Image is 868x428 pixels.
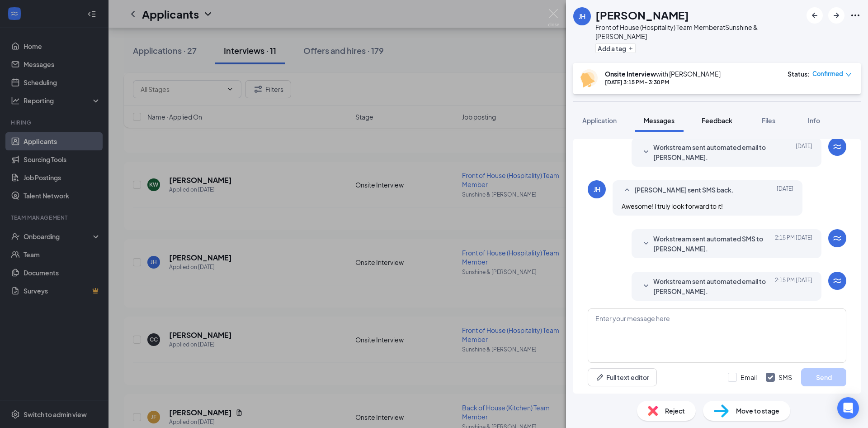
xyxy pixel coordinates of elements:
[622,185,632,196] svg: SmallChevronUp
[595,373,604,382] svg: Pen
[828,7,844,24] button: ArrowRight
[653,142,772,162] span: Workstream sent automated email to [PERSON_NAME].
[850,10,861,21] svg: Ellipses
[594,185,600,194] div: JH
[832,275,843,286] svg: WorkstreamLogo
[845,72,852,78] span: down
[634,185,734,196] span: [PERSON_NAME] sent SMS back.
[641,147,651,158] svg: SmallChevronDown
[831,10,842,21] svg: ArrowRight
[588,368,657,386] button: Full text editorPen
[605,70,656,78] b: Onsite Interview
[579,12,585,21] div: JH
[832,141,843,152] svg: WorkstreamLogo
[653,234,772,254] span: Workstream sent automated SMS to [PERSON_NAME].
[665,406,685,416] span: Reject
[582,116,617,125] span: Application
[595,43,636,53] button: PlusAdd a tag
[641,238,651,249] svg: SmallChevronDown
[809,10,820,21] svg: ArrowLeftNew
[762,116,775,125] span: Files
[801,368,846,386] button: Send
[641,281,651,292] svg: SmallChevronDown
[653,276,772,296] span: Workstream sent automated email to [PERSON_NAME].
[807,7,823,24] button: ArrowLeftNew
[628,46,633,51] svg: Plus
[777,185,793,196] span: [DATE]
[775,276,812,296] span: [DATE] 2:15 PM
[832,233,843,244] svg: WorkstreamLogo
[837,397,859,419] div: Open Intercom Messenger
[595,7,689,23] h1: [PERSON_NAME]
[788,69,810,78] div: Status :
[736,406,779,416] span: Move to stage
[775,234,812,254] span: [DATE] 2:15 PM
[808,116,820,125] span: Info
[605,69,721,78] div: with [PERSON_NAME]
[622,202,723,210] span: Awesome! I truly look forward to it!
[812,69,843,78] span: Confirmed
[595,23,802,41] div: Front of House (Hospitality) Team Member at Sunshine & [PERSON_NAME]
[702,116,732,125] span: Feedback
[644,116,675,125] span: Messages
[796,142,812,162] span: [DATE]
[605,78,721,86] div: [DATE] 3:15 PM - 3:30 PM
